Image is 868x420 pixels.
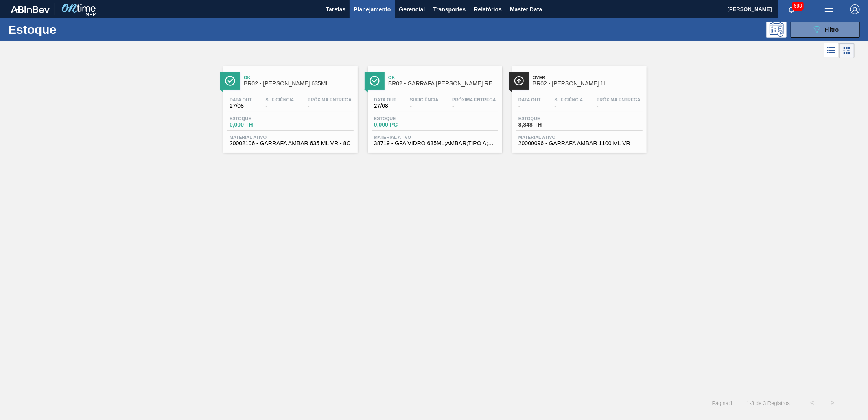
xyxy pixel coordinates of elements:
[244,75,354,80] span: Ok
[230,140,352,147] span: 20002106 - GARRAFA AMBAR 635 ML VR - 8C
[825,26,839,33] span: Filtro
[388,81,498,87] span: BR02 - GARRAFA DE VIDRO RETORNAVEL 635ML
[839,43,855,58] div: Visão em Cards
[410,103,438,109] span: -
[474,4,501,14] span: Relatórios
[230,135,352,140] span: Material ativo
[518,140,641,147] span: 20000096 - GARRAFA AMBAR 1100 ML VR
[244,81,354,87] span: BR02 - GARRAFA AMBAR 635ML
[388,75,498,80] span: Ok
[374,116,431,121] span: Estoque
[533,81,643,87] span: BR02 - GARRAFA ÂMBAR 1L
[230,122,286,128] span: 0,000 TH
[326,4,346,14] span: Tarefas
[597,97,641,102] span: Próxima Entrega
[374,140,496,147] span: 38719 - GFA VIDRO 635ML;AMBAR;TIPO A;RETORN.;;
[433,4,466,14] span: Transportes
[554,97,583,102] span: Suficiência
[217,60,362,153] a: ÍconeOkBR02 - [PERSON_NAME] 635MLData out27/08Suficiência-Próxima Entrega-Estoque0,000 THMaterial...
[792,2,804,11] span: 688
[230,97,252,102] span: Data out
[374,97,396,102] span: Data out
[399,4,425,14] span: Gerencial
[850,4,860,14] img: Logout
[11,6,50,13] img: TNhmsLtSVTkK8tSr43FrP2fwEKptu5GPRR3wAAAABJRU5ErkJggg==
[822,393,843,413] button: >
[452,103,496,109] span: -
[824,43,839,58] div: Visão em Lista
[354,4,391,14] span: Planejamento
[766,22,787,38] div: Pogramando: nenhum usuário selecionado
[533,75,643,80] span: Over
[518,135,641,140] span: Material ativo
[230,103,252,109] span: 27/08
[230,116,286,121] span: Estoque
[308,103,352,109] span: -
[778,4,805,15] button: Notificações
[554,103,583,109] span: -
[410,97,438,102] span: Suficiência
[374,122,431,128] span: 0,000 PC
[745,400,790,406] span: 1 - 3 de 3 Registros
[518,122,575,128] span: 8,848 TH
[370,76,380,86] img: Ícone
[265,103,294,109] span: -
[225,76,235,86] img: Ícone
[308,97,352,102] span: Próxima Entrega
[514,76,524,86] img: Ícone
[518,97,541,102] span: Data out
[506,60,651,153] a: ÍconeOverBR02 - [PERSON_NAME] 1LData out-Suficiência-Próxima Entrega-Estoque8,848 THMaterial ativ...
[597,103,641,109] span: -
[824,4,834,14] img: userActions
[510,4,542,14] span: Master Data
[374,135,496,140] span: Material ativo
[518,116,575,121] span: Estoque
[518,103,541,109] span: -
[791,22,860,38] button: Filtro
[265,97,294,102] span: Suficiência
[374,103,396,109] span: 27/08
[8,25,132,34] h1: Estoque
[362,60,506,153] a: ÍconeOkBR02 - GARRAFA [PERSON_NAME] RETORNAVEL 635MLData out27/08Suficiência-Próxima Entrega-Esto...
[452,97,496,102] span: Próxima Entrega
[712,400,733,406] span: Página : 1
[802,393,822,413] button: <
